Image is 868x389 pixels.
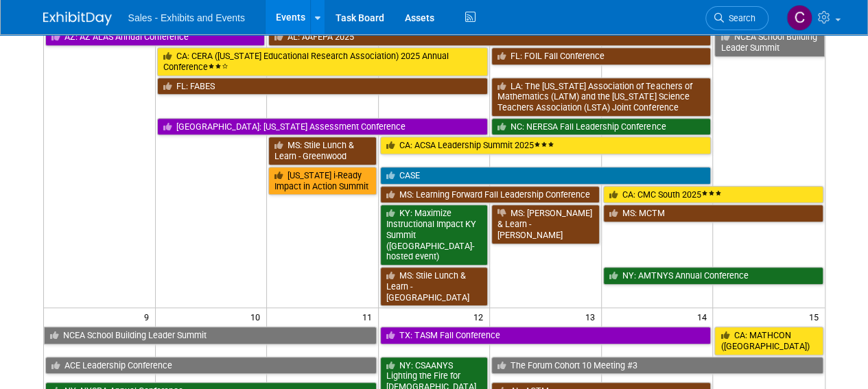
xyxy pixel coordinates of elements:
[380,327,712,344] a: TX: TASM Fall Conference
[584,308,601,325] span: 13
[491,118,711,136] a: NC: NERESA Fall Leadership Conference
[603,267,823,285] a: NY: AMTNYS Annual Conference
[380,204,489,266] a: KY: Maximize Instructional Impact KY Summit ([GEOGRAPHIC_DATA]-hosted event)
[43,12,112,25] img: ExhibitDay
[380,186,600,204] a: MS: Learning Forward Fall Leadership Conference
[143,308,155,325] span: 9
[157,118,489,136] a: [GEOGRAPHIC_DATA]: [US_STATE] Assessment Conference
[249,308,266,325] span: 10
[128,12,245,23] span: Sales - Exhibits and Events
[808,308,825,325] span: 15
[45,357,377,375] a: ACE Leadership Conference
[472,308,489,325] span: 12
[361,308,378,325] span: 11
[268,137,377,165] a: MS: Stile Lunch & Learn - Greenwood
[380,267,489,306] a: MS: Stile Lunch & Learn - [GEOGRAPHIC_DATA]
[491,204,600,244] a: MS: [PERSON_NAME] & Learn - [PERSON_NAME]
[268,28,711,46] a: AL: AAFEPA 2025
[724,13,755,23] span: Search
[786,5,812,31] img: Christine Lurz
[491,357,823,375] a: The Forum Cohort 10 Meeting #3
[491,47,711,65] a: FL: FOIL Fall Conference
[380,167,712,185] a: CASE
[491,78,711,117] a: LA: The [US_STATE] Association of Teachers of Mathematics (LATM) and the [US_STATE] Science Teach...
[157,47,489,75] a: CA: CERA ([US_STATE] Educational Research Association) 2025 Annual Conference
[714,28,824,56] a: NCEA School Building Leader Summit
[380,137,712,154] a: CA: ACSA Leadership Summit 2025
[157,78,489,95] a: FL: FABES
[603,186,823,204] a: CA: CMC South 2025
[45,28,266,46] a: AZ: AZ ALAS Annual Conference
[714,327,823,355] a: CA: MATHCON ([GEOGRAPHIC_DATA])
[603,204,823,222] a: MS: MCTM
[268,167,377,195] a: [US_STATE] i-Ready Impact in Action Summit
[705,6,769,30] a: Search
[695,308,712,325] span: 14
[44,327,377,344] a: NCEA School Building Leader Summit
